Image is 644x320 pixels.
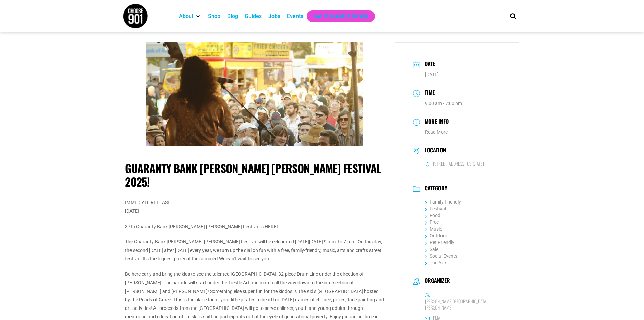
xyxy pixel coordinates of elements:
img: A musician performs on stage facing a large crowd at a Mid-South festival, with food stalls, food... [146,42,363,146]
a: Social Events [425,253,457,259]
h3: Date [421,60,435,69]
a: Food [425,213,440,218]
a: Events [287,12,303,20]
a: Music [425,226,442,232]
p: IMMEDIATE RELEASE [DATE] [125,198,384,215]
h6: [STREET_ADDRESS][US_STATE] [433,161,484,167]
h3: Time [421,88,435,98]
h1: Guaranty Bank [PERSON_NAME] [PERSON_NAME] Festival 2025! [125,162,384,188]
div: About [175,10,205,22]
a: Blog [227,12,238,20]
a: Sale [425,247,438,252]
a: Festival [425,206,446,211]
a: Guides [245,12,262,20]
p: The Guaranty Bank [PERSON_NAME] [PERSON_NAME] Festival will be celebrated [DATE][DATE] 9 a.m. to ... [125,238,384,263]
a: Jobs [268,12,280,20]
nav: Main nav [175,10,499,22]
h3: Category [421,185,447,193]
span: [DATE] [425,72,439,77]
a: Read More [425,129,448,135]
a: Family Friendly [425,199,461,205]
a: About [179,12,193,20]
abbr: 9:00 am - 7:00 pm [425,101,462,106]
div: Search [507,10,519,22]
a: Shop [208,12,220,20]
a: Pet Friendly [425,240,454,245]
h3: Organizer [421,277,450,285]
h3: More Info [421,117,449,127]
a: Outdoor [425,233,447,238]
h6: [PERSON_NAME][GEOGRAPHIC_DATA][PERSON_NAME] [425,298,501,311]
p: 37th Guaranty Bank [PERSON_NAME] [PERSON_NAME] Festival is HERE! [125,222,384,231]
a: Free [425,219,439,225]
h3: Location [421,147,446,155]
a: Get Choose901 Emails [313,12,368,20]
a: The Arts [425,260,447,265]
